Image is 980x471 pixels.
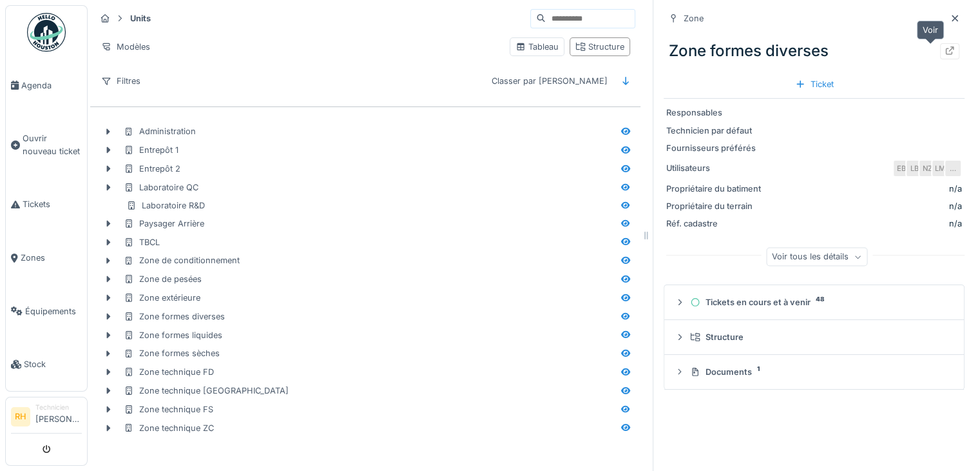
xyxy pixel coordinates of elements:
div: Laboratoire QC [124,181,198,194]
div: Zone technique FS [124,403,213,416]
li: [PERSON_NAME] [35,403,82,430]
div: Technicien [35,403,82,412]
strong: Units [125,12,156,25]
div: Tickets en cours et à venir [690,296,948,308]
div: Zone formes diverses [124,310,225,323]
div: LB [905,159,923,177]
a: Zones [6,231,87,285]
div: Entrepôt 2 [124,163,180,175]
div: Zone formes diverses [664,34,965,68]
a: Ouvrir nouveau ticket [6,112,87,178]
div: Paysager Arrière [124,217,204,230]
div: Tableau [515,41,559,53]
div: Utilisateurs [666,162,763,174]
div: Fournisseurs préférés [666,142,763,154]
div: Zone technique FD [124,366,214,378]
div: Entrepôt 1 [124,144,178,156]
a: RH Technicien[PERSON_NAME] [11,403,82,434]
div: Administration [124,125,196,137]
div: Zone formes liquides [124,329,222,341]
span: Tickets [23,198,82,210]
div: n/a [949,183,962,195]
div: Propriétaire du terrain [666,200,763,212]
div: Voir [917,21,944,39]
a: Tickets [6,178,87,232]
summary: Documents1 [669,360,959,384]
div: n/a [768,200,962,212]
div: Structure [690,331,948,343]
div: Modèles [95,37,156,56]
div: Laboratoire R&D [126,199,205,212]
span: Stock [24,358,82,370]
div: Structure [575,41,624,53]
li: RH [11,407,30,426]
div: TBCL [124,236,160,248]
span: Zones [21,252,82,264]
a: Agenda [6,59,87,112]
div: Technicien par défaut [666,125,763,137]
div: n/a [768,217,962,230]
div: Zone technique [GEOGRAPHIC_DATA] [124,385,289,397]
div: LM [931,159,949,177]
div: Zone [684,12,704,25]
div: Responsables [666,106,763,119]
div: Zone formes sèches [124,347,220,359]
div: Propriétaire du batiment [666,183,763,195]
div: Filtres [95,72,146,90]
span: Équipements [25,305,82,317]
img: Badge_color-CXgf-gQk.svg [27,13,66,52]
div: EB [892,159,910,177]
div: NZ [918,159,936,177]
span: Agenda [21,79,82,92]
div: Zone de pesées [124,273,202,285]
div: Ticket [790,75,839,93]
div: Zone extérieure [124,292,200,304]
div: … [944,159,962,177]
div: Classer par [PERSON_NAME] [486,72,613,90]
span: Ouvrir nouveau ticket [23,132,82,157]
div: Documents [690,366,948,378]
summary: Structure [669,325,959,349]
div: Zone de conditionnement [124,254,240,266]
a: Équipements [6,285,87,338]
div: Réf. cadastre [666,217,763,230]
div: Zone technique ZC [124,422,214,434]
a: Stock [6,338,87,392]
summary: Tickets en cours et à venir48 [669,290,959,314]
div: Voir tous les détails [766,248,867,266]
